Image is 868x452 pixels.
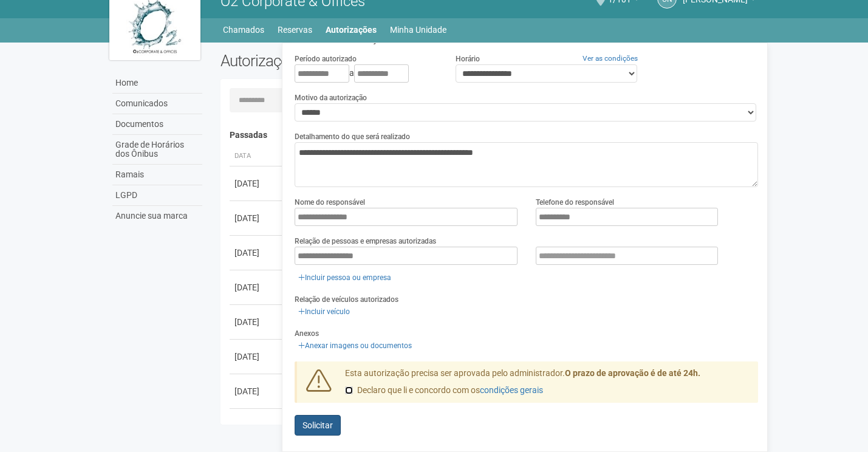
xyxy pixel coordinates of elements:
a: Grade de Horários dos Ônibus [112,135,202,165]
a: Home [112,73,202,94]
a: Reservas [278,21,312,38]
a: Incluir veículo [295,305,354,318]
label: Nome do responsável [295,197,365,208]
div: [DATE] [234,281,279,293]
a: Anexar imagens ou documentos [295,339,415,352]
a: Anuncie sua marca [112,206,202,226]
h3: Nova Autorização [295,32,758,44]
label: Período autorizado [295,53,357,64]
div: [DATE] [234,177,279,190]
a: Comunicados [112,94,202,114]
th: Data [230,146,284,166]
div: [DATE] [234,385,279,397]
label: Telefone do responsável [536,197,614,208]
strong: O prazo de aprovação é de até 24h. [565,368,700,378]
label: Anexos [295,328,319,339]
span: Solicitar [302,420,333,430]
div: a [295,64,437,83]
h2: Autorizações [220,52,480,70]
a: Ver as condições [583,54,638,63]
a: Minha Unidade [390,21,446,38]
label: Relação de pessoas e empresas autorizadas [295,236,436,247]
div: [DATE] [234,247,279,259]
a: condições gerais [480,385,543,395]
a: Chamados [223,21,264,38]
label: Horário [456,53,480,64]
h4: Passadas [230,131,750,140]
a: Ramais [112,165,202,185]
a: Autorizações [326,21,377,38]
label: Declaro que li e concordo com os [345,385,543,397]
button: Solicitar [295,415,341,436]
div: [DATE] [234,351,279,363]
label: Motivo da autorização [295,92,367,103]
a: Incluir pessoa ou empresa [295,271,395,284]
a: Documentos [112,114,202,135]
div: [DATE] [234,212,279,224]
div: [DATE] [234,316,279,328]
label: Detalhamento do que será realizado [295,131,410,142]
a: LGPD [112,185,202,206]
input: Declaro que li e concordo com oscondições gerais [345,386,353,394]
div: Esta autorização precisa ser aprovada pelo administrador. [336,368,759,403]
label: Relação de veículos autorizados [295,294,398,305]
